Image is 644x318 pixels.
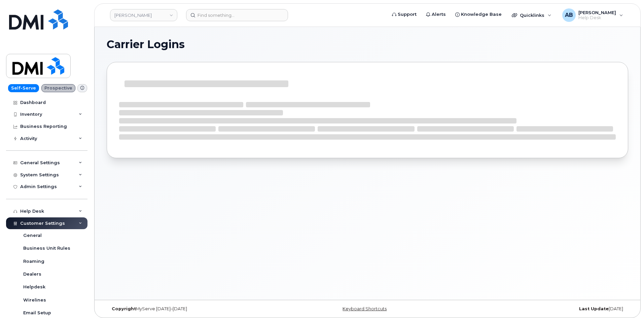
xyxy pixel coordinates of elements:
[107,39,185,49] span: Carrier Logins
[343,306,387,311] a: Keyboard Shortcuts
[107,306,281,312] div: MyServe [DATE]–[DATE]
[579,306,609,311] strong: Last Update
[454,306,628,312] div: [DATE]
[112,306,136,311] strong: Copyright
